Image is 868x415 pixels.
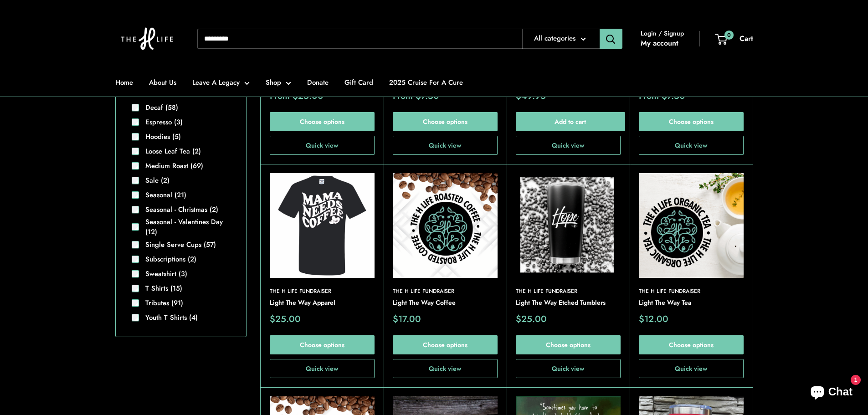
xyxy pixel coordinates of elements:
[270,173,375,278] a: Light The Way ApparelLight The Way Apparel
[600,29,622,49] button: Search
[139,117,183,128] label: Espresso (3)
[270,335,375,354] a: Choose options
[139,102,178,113] label: Decaf (58)
[270,92,324,101] span: From $25.00
[139,175,169,186] label: Sale (2)
[516,173,621,278] img: Light The Way Etched Tumblers
[139,313,198,323] label: Youth T Shirts (4)
[139,269,187,279] label: Sweatshirt (3)
[139,283,182,294] label: T Shirts (15)
[139,161,203,171] label: Medium Roast (69)
[716,32,753,46] a: 0 Cart
[641,36,678,50] a: My account
[516,298,621,308] a: Light The Way Etched Tumblers
[307,76,329,89] a: Donate
[139,298,183,308] label: Tributes (91)
[639,173,744,278] img: Light The Way Tea
[393,287,498,296] a: The H Life Fundraiser
[639,92,685,101] span: From $7.50
[139,217,235,237] label: Seasonal - Valentines Day (12)
[266,76,291,89] a: Shop
[270,287,375,296] a: The H Life Fundraiser
[270,298,375,308] a: Light The Way Apparel
[344,76,373,89] a: Gift Card
[139,146,201,157] label: Loose Leaf Tea (2)
[270,315,301,324] span: $25.00
[516,315,547,324] span: $25.00
[639,287,744,296] a: The H Life Fundraiser
[639,335,744,354] a: Choose options
[639,112,744,131] a: Choose options
[270,359,375,378] button: Quick view
[639,298,744,308] a: Light The Way Tea
[139,205,218,215] label: Seasonal - Christmas (2)
[270,173,375,278] img: Light The Way Apparel
[516,359,621,378] button: Quick view
[149,76,176,89] a: About Us
[516,335,621,354] a: Choose options
[639,315,668,324] span: $12.00
[115,9,179,68] img: The H Life
[139,240,216,250] label: Single Serve Cups (57)
[393,92,439,101] span: From $7.50
[639,136,744,155] button: Quick view
[197,29,522,49] input: Search...
[115,76,133,89] a: Home
[192,76,250,89] a: Leave A Legacy
[139,254,196,265] label: Subscriptions (2)
[139,190,186,200] label: Seasonal (21)
[270,136,375,155] button: Quick view
[639,359,744,378] button: Quick view
[516,92,546,101] span: $49.95
[139,132,181,142] label: Hoodies (5)
[393,335,498,354] a: Choose options
[641,27,684,39] span: Login / Signup
[393,359,498,378] button: Quick view
[740,33,753,44] span: Cart
[393,136,498,155] button: Quick view
[516,136,621,155] button: Quick view
[393,173,498,278] img: Light The Way Coffee
[393,298,498,308] a: Light The Way Coffee
[802,378,861,408] inbox-online-store-chat: Shopify online store chat
[393,315,421,324] span: $17.00
[516,287,621,296] a: The H Life Fundraiser
[270,112,375,131] a: Choose options
[393,112,498,131] a: Choose options
[389,76,463,89] a: 2025 Cruise For A Cure
[516,112,625,131] button: Add to cart
[724,30,733,39] span: 0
